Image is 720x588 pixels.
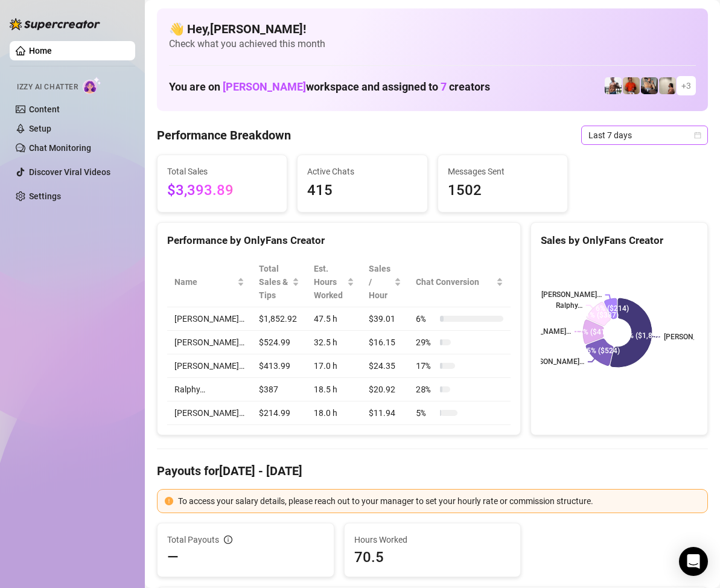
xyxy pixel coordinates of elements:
span: Sales / Hour [369,262,392,302]
text: [PERSON_NAME]… [541,291,602,299]
td: $214.99 [252,401,307,425]
td: $11.94 [362,401,409,425]
div: Sales by OnlyFans Creator [541,232,698,249]
span: 415 [307,179,417,202]
span: Check what you achieved this month [169,37,696,51]
span: Total Sales & Tips [259,262,290,302]
span: Hours Worked [354,533,511,546]
th: Name [167,257,252,307]
span: exclamation-circle [165,497,173,505]
a: Content [29,104,60,114]
h4: Payouts for [DATE] - [DATE] [157,462,708,479]
text: [PERSON_NAME]… [511,327,571,336]
td: 47.5 h [307,307,362,331]
span: Total Sales [167,165,277,178]
span: Chat Conversion [416,275,494,289]
a: Chat Monitoring [29,143,91,153]
img: JUSTIN [605,77,622,94]
div: Est. Hours Worked [314,262,345,302]
span: Name [174,275,235,289]
td: [PERSON_NAME]… [167,307,252,331]
td: [PERSON_NAME]… [167,331,252,354]
span: Last 7 days [588,126,701,144]
img: Ralphy [659,77,676,94]
h4: Performance Breakdown [157,127,291,144]
span: 17 % [416,359,435,372]
span: 5 % [416,406,435,420]
div: Open Intercom Messenger [679,547,708,576]
h4: 👋 Hey, [PERSON_NAME] ! [169,21,696,37]
td: [PERSON_NAME]… [167,354,252,378]
td: $413.99 [252,354,307,378]
img: George [641,77,658,94]
td: 17.0 h [307,354,362,378]
img: logo-BBDzfeDw.svg [10,18,100,30]
span: Izzy AI Chatter [17,81,78,93]
td: $20.92 [362,378,409,401]
span: 7 [441,80,447,93]
th: Chat Conversion [409,257,511,307]
td: $387 [252,378,307,401]
td: Ralphy… [167,378,252,401]
span: [PERSON_NAME] [223,80,306,93]
span: 6 % [416,312,435,325]
span: + 3 [681,79,691,92]
span: $3,393.89 [167,179,277,202]
td: 18.0 h [307,401,362,425]
td: 32.5 h [307,331,362,354]
img: Justin [623,77,640,94]
a: Home [29,46,52,56]
text: [PERSON_NAME]… [524,357,584,366]
div: Performance by OnlyFans Creator [167,232,511,249]
td: $524.99 [252,331,307,354]
a: Discover Viral Videos [29,167,110,177]
span: 29 % [416,336,435,349]
a: Setup [29,124,51,133]
td: $1,852.92 [252,307,307,331]
span: info-circle [224,535,232,544]
td: $24.35 [362,354,409,378]
a: Settings [29,191,61,201]
td: [PERSON_NAME]… [167,401,252,425]
span: 1502 [448,179,558,202]
span: 70.5 [354,548,511,567]
span: — [167,548,179,567]
td: 18.5 h [307,378,362,401]
th: Total Sales & Tips [252,257,307,307]
th: Sales / Hour [362,257,409,307]
span: calendar [694,132,701,139]
span: Total Payouts [167,533,219,546]
td: $39.01 [362,307,409,331]
span: Messages Sent [448,165,558,178]
td: $16.15 [362,331,409,354]
span: Active Chats [307,165,417,178]
h1: You are on workspace and assigned to creators [169,80,490,94]
div: To access your salary details, please reach out to your manager to set your hourly rate or commis... [178,494,700,508]
img: AI Chatter [83,77,101,94]
span: 28 % [416,383,435,396]
text: Ralphy… [556,301,582,310]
